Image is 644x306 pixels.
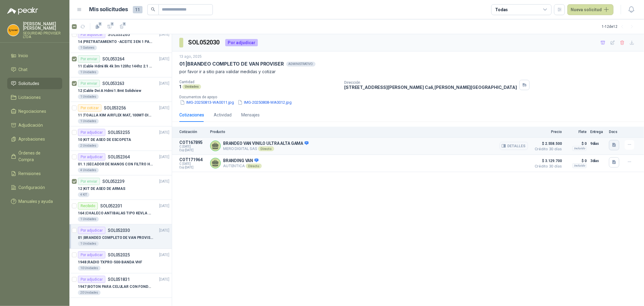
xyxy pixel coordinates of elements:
div: 10 Unidades [78,266,101,271]
div: 4 KIT [78,192,89,197]
span: Órdenes de Compra [19,150,56,163]
p: 1 [179,84,181,89]
p: SOL053263 [102,81,124,86]
span: Adjudicación [19,122,43,129]
p: Docs [609,130,621,134]
div: Por adjudicar [78,276,105,283]
span: search [151,7,155,11]
a: Por adjudicarSOL053265[DATE] 14 |PRETRATAMIENTO -ACEITE 3 EN 1 PARA ARMAMENTO1 Galones [69,28,172,53]
span: 3 [110,21,114,26]
div: Por enviar [78,80,100,87]
p: SOL053265 [108,32,130,37]
div: Por adjudicar [78,227,105,234]
span: Chat [19,66,28,73]
div: 1 Unidades [78,70,99,75]
p: 12 | Cable Dvi A Hdmi 1.8mt Solidview [78,88,141,94]
p: SOL052239 [102,179,124,184]
div: Mensajes [241,112,260,118]
p: SEGURIDAD PROVISER LTDA [23,31,62,39]
a: Por enviarSOL053264[DATE] 11 |Cable Hdmi 8k 4k 3m 120hz 144hz 2.1 Alta Velocidad1 Unidades [69,53,172,77]
a: Por adjudicarSOL052364[DATE] 01.1 |SECADOR DE MANOS CON FILTRO HEPA, SECADO RAPIDO4 Unidades [69,151,172,175]
div: Directo [246,164,262,168]
div: 4 Unidades [78,168,99,173]
p: Entrega [590,130,605,134]
span: Exp: [DATE] [179,166,207,169]
div: Unidades [182,84,201,89]
p: 1948 | RADIO TXPRO-500-BANDA VHF [78,259,142,265]
p: 13 ago, 2025 [179,54,202,60]
p: [STREET_ADDRESS][PERSON_NAME] Cali , [PERSON_NAME][GEOGRAPHIC_DATA] [344,85,517,90]
p: [DATE] [159,130,169,135]
p: [PERSON_NAME] [PERSON_NAME] [23,22,62,30]
span: Aprobaciones [19,136,45,142]
p: 14 | PRETRATAMIENTO -ACEITE 3 EN 1 PARA ARMAMENTO [78,39,153,45]
div: Incluido [572,146,587,151]
a: Por adjudicarSOL052025[DATE] 1948 |RADIO TXPRO-500-BANDA VHF10 Unidades [69,249,172,273]
p: BRANDING VAN [223,158,262,164]
button: IMG-20250808-WA0012.jpg [237,99,292,106]
h3: SOL052030 [188,38,220,47]
p: [DATE] [159,252,169,258]
p: 01.1 | SECADOR DE MANOS CON FILTRO HEPA, SECADO RAPIDO [78,161,153,167]
p: por favor ir a sitio para validar medidas y cotizar [179,68,637,75]
div: Todas [495,6,508,13]
p: Producto [210,130,528,134]
a: Por adjudicarSOL052030[DATE] 01 |BRANDEO COMPLETO DE VAN PROVISER1 Unidades [69,224,172,249]
div: Por cotizar [78,104,101,112]
div: Por adjudicar [78,153,105,161]
a: Aprobaciones [7,133,62,145]
a: Adjudicación [7,119,62,131]
p: SOL052030 [108,228,130,233]
button: 3 [93,22,102,31]
a: Negociaciones [7,106,62,117]
p: SOL052025 [108,253,130,257]
p: 164 | CHALECO ANTIBALAS TIPO KEVLA T/ M [78,210,153,216]
div: Por adjudicar [78,31,105,38]
div: 1 Unidades [78,119,99,124]
span: 3 [122,21,127,26]
p: SOL053255 [108,130,130,135]
a: Órdenes de Compra [7,147,62,165]
div: Cotizaciones [179,112,204,118]
a: Inicio [7,50,62,61]
button: 3 [117,22,127,31]
div: 1 - 12 de 12 [602,22,637,31]
p: SOL052201 [100,204,122,208]
a: Por cotizarSOL053256[DATE] 11 |TOALLA KIM AIRFLEX MAT, 100MT-DISPENSADOR- caja x61 Unidades [69,102,172,126]
span: Exp: [DATE] [179,148,207,152]
p: 9 días [590,140,605,147]
p: [DATE] [159,81,169,86]
button: Nueva solicitud [567,4,614,15]
span: Negociaciones [19,108,46,115]
span: Crédito 30 días [532,147,562,151]
img: Company Logo [8,24,19,36]
div: 20 Unidades [78,290,101,295]
div: Por adjudicar [78,251,105,259]
span: Remisiones [19,170,41,177]
div: Directo [258,146,274,151]
p: [DATE] [159,179,169,184]
a: Licitaciones [7,92,62,103]
p: Cotización [179,130,207,134]
span: C: [DATE] [179,162,207,166]
div: Actividad [214,112,232,118]
p: 12 | KIT DE ASEO DE ARMAS [78,186,125,192]
span: $ 2.558.500 [532,140,562,147]
p: MERO DIGITAL SAS [223,146,309,151]
a: Por adjudicarSOL051831[DATE] 1947 |BOTON PARA CELULAR CON FONDO AMARILLO20 Unidades [69,273,172,298]
div: Por adjudicar [78,129,105,136]
a: Solicitudes [7,78,62,89]
p: 11 | TOALLA KIM AIRFLEX MAT, 100MT-DISPENSADOR- caja x6 [78,112,153,118]
p: SOL053256 [104,106,126,110]
p: [DATE] [159,154,169,160]
span: Licitaciones [19,94,41,101]
p: [DATE] [159,203,169,209]
span: Manuales y ayuda [19,198,53,205]
p: Documentos de apoyo [179,95,642,99]
p: 10 | KIT DE ASEO DE ESCOPETA [78,137,131,143]
span: Configuración [19,184,45,191]
p: 1947 | BOTON PARA CELULAR CON FONDO AMARILLO [78,284,153,290]
p: SOL051831 [108,277,130,282]
a: Por adjudicarSOL053255[DATE] 10 |KIT DE ASEO DE ESCOPETA2 Unidades [69,126,172,151]
span: Crédito 30 días [532,164,562,168]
